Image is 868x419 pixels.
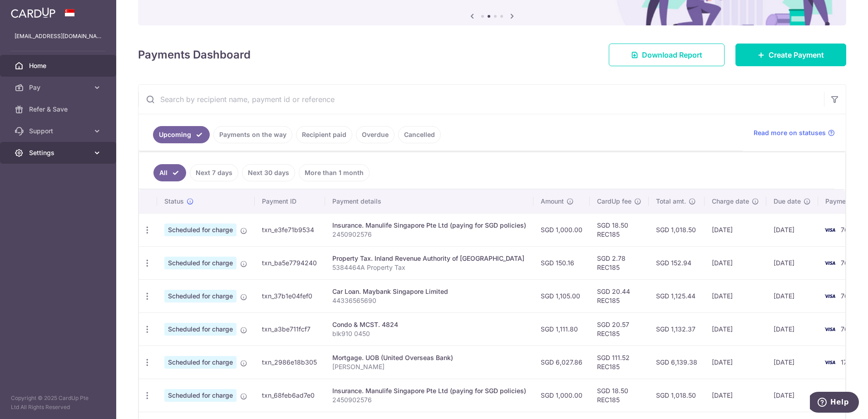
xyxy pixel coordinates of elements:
a: Download Report [609,44,725,66]
img: Bank Card [821,390,839,401]
td: txn_68feb6ad7e0 [255,379,325,412]
td: SGD 2.78 REC185 [590,246,649,279]
td: [DATE] [766,312,818,346]
a: Recipient paid [296,126,352,143]
td: [DATE] [705,346,766,379]
a: Upcoming [153,126,210,143]
span: Refer & Save [29,105,89,114]
span: Scheduled for charge [164,323,237,336]
td: SGD 18.50 REC185 [590,213,649,246]
div: Insurance. Manulife Singapore Pte Ltd (paying for SGD policies) [332,386,526,395]
p: 2450902576 [332,230,526,239]
span: Scheduled for charge [164,389,237,402]
img: Bank Card [821,291,839,302]
td: txn_e3fe71b9534 [255,213,325,246]
span: Total amt. [656,197,686,206]
img: Bank Card [821,357,839,368]
h4: Payments Dashboard [138,47,251,63]
span: Settings [29,148,89,157]
span: Read more on statuses [754,128,826,137]
td: [DATE] [766,246,818,279]
td: SGD 18.50 REC185 [590,379,649,412]
td: SGD 152.94 [649,246,705,279]
td: SGD 1,018.50 [649,213,705,246]
img: Bank Card [821,324,839,335]
td: SGD 1,132.37 [649,312,705,346]
span: 7689 [841,391,857,399]
span: Scheduled for charge [164,224,237,236]
a: More than 1 month [299,164,370,181]
td: [DATE] [705,379,766,412]
td: SGD 1,111.80 [533,312,590,346]
span: 7689 [841,292,857,300]
span: Scheduled for charge [164,356,237,369]
span: Pay [29,83,89,92]
img: Bank Card [821,258,839,268]
td: SGD 6,139.38 [649,346,705,379]
span: Scheduled for charge [164,290,237,302]
div: Car Loan. Maybank Singapore Limited [332,287,526,296]
span: 1780 [841,358,855,366]
td: [DATE] [766,379,818,412]
span: Scheduled for charge [164,257,237,269]
td: [DATE] [705,246,766,279]
p: [EMAIL_ADDRESS][DOMAIN_NAME] [15,32,102,41]
td: SGD 1,000.00 [533,379,590,412]
td: [DATE] [705,312,766,346]
td: SGD 1,000.00 [533,213,590,246]
a: Create Payment [735,44,846,66]
td: SGD 20.44 REC185 [590,279,649,312]
span: 7689 [841,325,857,333]
td: [DATE] [766,279,818,312]
td: SGD 111.52 REC185 [590,346,649,379]
span: Charge date [712,197,749,206]
td: txn_a3be711fcf7 [255,312,325,346]
p: [PERSON_NAME] [332,362,526,371]
a: All [153,164,186,181]
td: SGD 1,105.00 [533,279,590,312]
span: 7689 [841,226,857,234]
img: Bank Card [821,224,839,235]
span: 7689 [841,259,857,267]
span: Amount [541,197,564,206]
input: Search by recipient name, payment id or reference [138,85,824,114]
p: 2450902576 [332,395,526,404]
span: Download Report [642,49,702,60]
td: [DATE] [766,346,818,379]
a: Overdue [356,126,395,143]
span: Home [29,61,89,70]
span: Status [164,197,184,206]
iframe: Opens a widget where you can find more information [810,392,859,414]
div: Property Tax. Inland Revenue Authority of [GEOGRAPHIC_DATA] [332,254,526,263]
span: Create Payment [769,49,824,60]
div: Insurance. Manulife Singapore Pte Ltd (paying for SGD policies) [332,221,526,230]
td: SGD 1,125.44 [649,279,705,312]
div: Condo & MCST. 4824 [332,320,526,329]
span: CardUp fee [597,197,631,206]
span: Due date [774,197,801,206]
td: SGD 6,027.86 [533,346,590,379]
td: [DATE] [705,213,766,246]
a: Cancelled [398,126,441,143]
td: txn_37b1e04fef0 [255,279,325,312]
a: Read more on statuses [754,128,835,137]
a: Next 7 days [190,164,238,181]
div: Mortgage. UOB (United Overseas Bank) [332,353,526,362]
td: SGD 20.57 REC185 [590,312,649,346]
p: 5384464A Property Tax [332,263,526,272]
span: Support [29,127,89,136]
p: blk910 0450 [332,329,526,338]
td: [DATE] [766,213,818,246]
th: Payment details [325,190,533,213]
td: txn_2986e18b305 [255,346,325,379]
p: 44336565690 [332,296,526,305]
td: SGD 1,018.50 [649,379,705,412]
a: Payments on the way [213,126,292,143]
td: [DATE] [705,279,766,312]
td: txn_ba5e7794240 [255,246,325,279]
th: Payment ID [255,190,325,213]
img: CardUp [11,7,55,18]
a: Next 30 days [242,164,295,181]
td: SGD 150.16 [533,246,590,279]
